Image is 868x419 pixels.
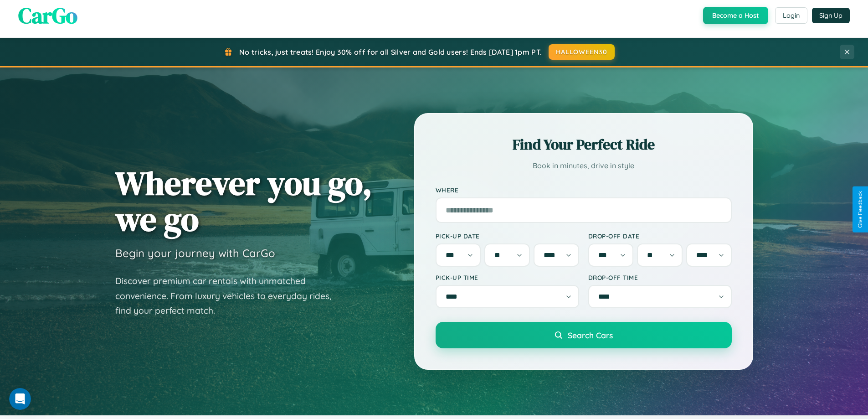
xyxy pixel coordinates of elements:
span: CarGo [18,0,77,31]
h1: Wherever you go, we go [115,165,372,237]
p: Book in minutes, drive in style [436,159,732,172]
label: Where [436,186,732,194]
span: No tricks, just treats! Enjoy 30% off for all Silver and Gold users! Ends [DATE] 1pm PT. [239,47,542,57]
div: Give Feedback [857,191,863,228]
label: Pick-up Time [436,274,579,281]
label: Pick-up Date [436,232,579,240]
button: HALLOWEEN30 [549,44,615,60]
label: Drop-off Time [588,274,732,281]
button: Become a Host [703,7,768,24]
span: Search Cars [568,330,613,340]
p: Discover premium car rentals with unmatched convenience. From luxury vehicles to everyday rides, ... [115,274,343,318]
iframe: Intercom live chat [9,388,31,410]
h3: Begin your journey with CarGo [115,246,275,260]
button: Sign Up [812,8,850,23]
button: Search Cars [436,322,732,348]
h2: Find Your Perfect Ride [436,134,732,155]
label: Drop-off Date [588,232,732,240]
button: Login [775,7,807,24]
